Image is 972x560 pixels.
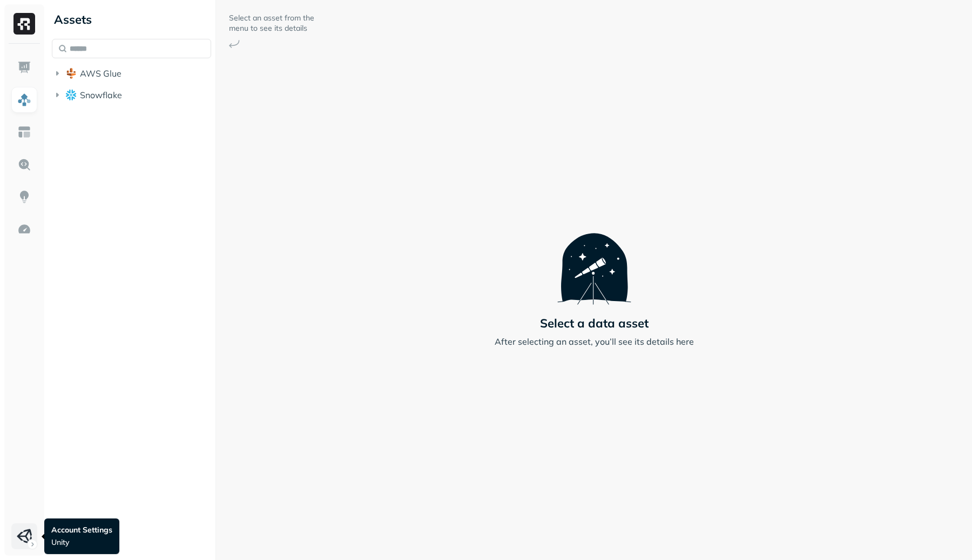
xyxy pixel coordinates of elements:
[52,86,211,104] button: Snowflake
[17,158,31,172] img: Query Explorer
[51,537,112,548] p: Unity
[229,40,240,48] img: Arrow
[17,93,31,107] img: Assets
[80,68,122,79] span: AWS Glue
[540,316,649,331] p: Select a data asset
[80,90,122,100] span: Snowflake
[51,525,112,535] p: Account Settings
[17,60,31,74] img: Dashboard
[52,65,211,82] button: AWS Glue
[52,11,211,28] div: Assets
[557,212,631,305] img: Telescope
[17,190,31,204] img: Insights
[66,90,77,100] img: root
[495,335,694,348] p: After selecting an asset, you’ll see its details here
[17,529,32,544] img: Unity
[66,68,77,79] img: root
[13,13,35,35] img: Ryft
[17,222,31,236] img: Optimization
[229,13,315,33] p: Select an asset from the menu to see its details
[17,125,31,139] img: Asset Explorer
